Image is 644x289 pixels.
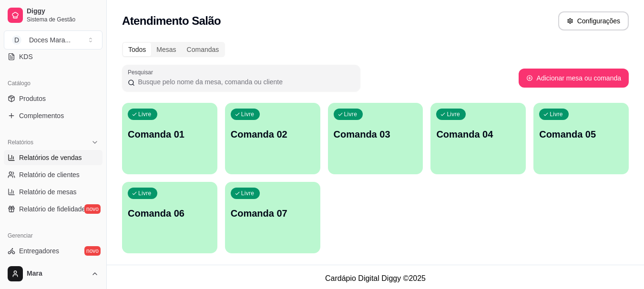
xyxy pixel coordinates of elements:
[4,262,102,285] button: Mara
[430,103,526,174] button: LivreComanda 04
[138,189,152,197] p: Livre
[128,68,156,76] label: Pesquisar
[4,49,102,64] a: KDS
[4,30,102,50] button: Select a team
[122,13,221,29] h2: Atendimento Salão
[436,128,520,141] p: Comanda 04
[19,170,80,179] span: Relatório de clientes
[533,103,629,174] button: LivreComanda 05
[128,207,212,220] p: Comanda 06
[4,228,102,243] div: Gerenciar
[447,110,460,118] p: Livre
[328,103,423,174] button: LivreComanda 03
[231,128,315,141] p: Comanda 02
[138,110,152,118] p: Livre
[241,189,255,197] p: Livre
[27,7,99,16] span: Diggy
[8,139,33,146] span: Relatórios
[344,110,358,118] p: Livre
[151,43,181,56] div: Mesas
[539,128,623,141] p: Comanda 05
[334,128,418,141] p: Comanda 03
[225,103,320,174] button: LivreComanda 02
[12,35,21,45] span: D
[241,110,255,118] p: Livre
[4,91,102,106] a: Produtos
[123,43,151,56] div: Todos
[19,111,64,120] span: Complementos
[519,69,629,88] button: Adicionar mesa ou comanda
[4,76,102,91] div: Catálogo
[182,43,225,56] div: Comandas
[19,94,46,103] span: Produtos
[27,269,87,278] span: Mara
[550,110,563,118] p: Livre
[558,11,629,30] button: Configurações
[19,153,82,162] span: Relatórios de vendas
[4,201,102,217] a: Relatório de fidelidadenovo
[135,77,355,87] input: Pesquisar
[225,182,320,253] button: LivreComanda 07
[4,108,102,123] a: Complementos
[19,52,33,61] span: KDS
[4,184,102,199] a: Relatório de mesas
[19,187,77,197] span: Relatório de mesas
[4,4,102,27] a: DiggySistema de Gestão
[122,182,217,253] button: LivreComanda 06
[231,207,315,220] p: Comanda 07
[27,16,99,23] span: Sistema de Gestão
[128,128,212,141] p: Comanda 01
[19,246,59,256] span: Entregadores
[4,150,102,165] a: Relatórios de vendas
[4,243,102,259] a: Entregadoresnovo
[19,204,85,214] span: Relatório de fidelidade
[4,167,102,182] a: Relatório de clientes
[122,103,217,174] button: LivreComanda 01
[29,35,71,45] div: Doces Mara ...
